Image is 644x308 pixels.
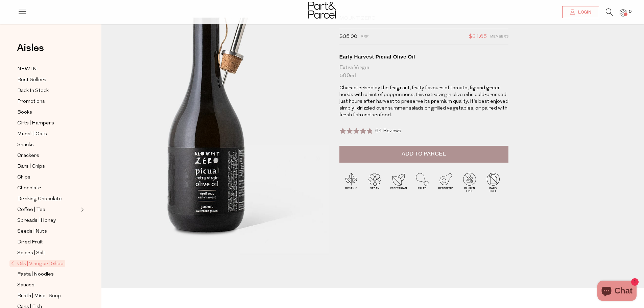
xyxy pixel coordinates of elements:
[17,130,47,138] span: Muesli | Oats
[339,32,357,41] span: $35.00
[339,146,508,163] button: Add to Parcel
[17,249,45,257] span: Spices | Salt
[17,151,79,160] a: Crackers
[339,53,508,60] div: Early Harvest Picual Olive Oil
[339,64,508,80] div: Extra Virgin 500ml
[17,108,79,117] a: Books
[620,9,626,16] a: 0
[17,109,32,117] span: Books
[17,41,44,55] span: Aisles
[17,130,79,138] a: Muesli | Oats
[17,65,79,73] a: NEW IN
[339,170,363,194] img: P_P-ICONS-Live_Bec_V11_Organic.svg
[17,65,37,73] span: NEW IN
[17,292,61,300] span: Broth | Miso | Soup
[481,170,505,194] img: P_P-ICONS-Live_Bec_V11_Dairy_Free.svg
[17,119,54,127] span: Gifts | Hampers
[11,260,79,268] a: Oils | Vinegar | Ghee
[17,87,49,95] span: Back In Stock
[363,170,387,194] img: P_P-ICONS-Live_Bec_V11_Vegan.svg
[17,87,79,95] a: Back In Stock
[17,76,79,84] a: Best Sellers
[361,32,368,41] span: RRP
[17,228,47,236] span: Seeds | Nuts
[17,152,39,160] span: Crackers
[308,2,336,19] img: Part&Parcel
[17,270,54,279] span: Pasta | Noodles
[17,227,79,236] a: Seeds | Nuts
[17,43,44,60] a: Aisles
[17,141,34,149] span: Snacks
[627,9,633,15] span: 0
[17,292,79,300] a: Broth | Miso | Soup
[17,195,79,203] a: Drinking Chocolate
[434,170,458,194] img: P_P-ICONS-Live_Bec_V11_Ketogenic.svg
[17,173,79,182] a: Chips
[79,206,84,214] button: Expand/Collapse Coffee | Tea
[17,216,79,225] a: Spreads | Honey
[387,170,410,194] img: P_P-ICONS-Live_Bec_V11_Vegetarian.svg
[595,281,639,303] inbox-online-store-chat: Shopify online store chat
[469,32,487,41] span: $31.65
[339,85,508,119] p: Characterised by the fragrant, fruity flavours of tomato, fig and green herbs with a hint of pepp...
[402,150,446,158] span: Add to Parcel
[576,9,591,15] span: Login
[17,281,34,289] span: Sauces
[17,97,79,106] a: Promotions
[17,206,79,214] a: Coffee | Tea
[17,119,79,127] a: Gifts | Hampers
[410,170,434,194] img: P_P-ICONS-Live_Bec_V11_Paleo.svg
[562,6,599,18] a: Login
[17,238,43,246] span: Dried Fruit
[458,170,481,194] img: P_P-ICONS-Live_Bec_V11_Gluten_Free.svg
[375,128,401,134] span: 64 Reviews
[17,98,45,106] span: Promotions
[17,217,56,225] span: Spreads | Honey
[17,206,45,214] span: Coffee | Tea
[490,32,508,41] span: Members
[17,195,62,203] span: Drinking Chocolate
[17,141,79,149] a: Snacks
[17,238,79,246] a: Dried Fruit
[17,76,46,84] span: Best Sellers
[17,184,41,192] span: Chocolate
[17,162,79,171] a: Bars | Chips
[17,270,79,279] a: Pasta | Noodles
[17,249,79,257] a: Spices | Salt
[9,260,65,267] span: Oils | Vinegar | Ghee
[17,163,45,171] span: Bars | Chips
[17,281,79,289] a: Sauces
[17,173,30,182] span: Chips
[17,184,79,192] a: Chocolate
